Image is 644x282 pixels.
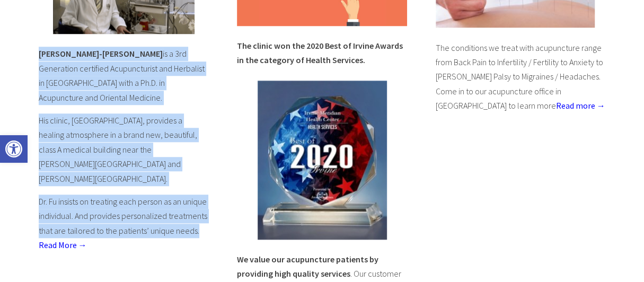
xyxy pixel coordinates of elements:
[258,81,387,240] img: Best of Acupuncturist Health Services in Irvine 2020
[39,113,209,186] p: His clinic, [GEOGRAPHIC_DATA], provides a healing atmosphere in a brand new, beautiful, class A m...
[39,240,87,250] a: Read More →
[556,100,605,111] a: Read more →
[436,41,606,113] p: The conditions we treat with acupuncture range from Back Pain to Infertility / Fertility to Anxie...
[237,40,403,65] strong: The clinic won the 2020 Best of Irvine Awards in the category of Health Services.
[237,254,378,279] strong: We value our acupuncture patients by providing high quality services
[39,48,163,59] b: [PERSON_NAME]-[PERSON_NAME]
[39,195,209,253] p: Dr. Fu insists on treating each person as an unique individual. And provides personalized treatme...
[39,47,209,105] p: is a 3rd Generation certified Acupuncturist and Herbalist in [GEOGRAPHIC_DATA] with a Ph.D. in Ac...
